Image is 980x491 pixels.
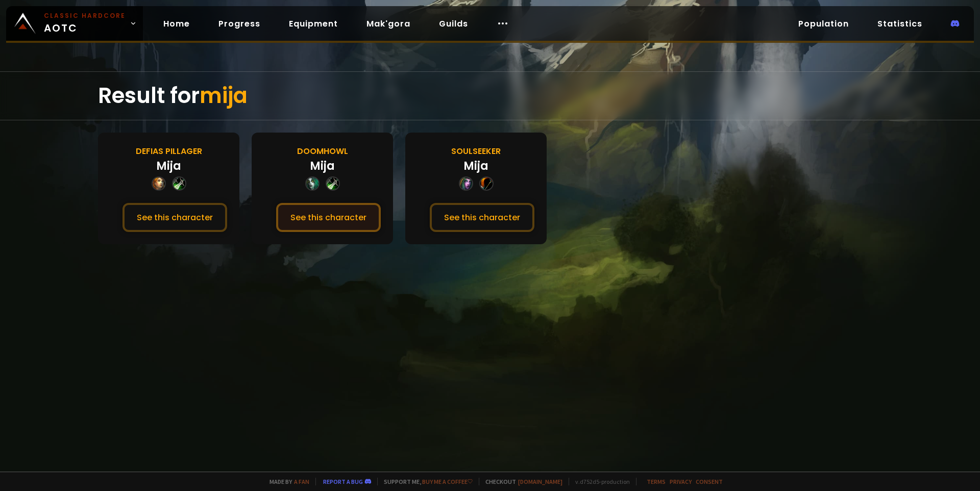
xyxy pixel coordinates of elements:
span: Support me, [377,478,473,485]
button: See this character [430,203,534,232]
a: [DOMAIN_NAME] [518,478,562,485]
a: Progress [210,13,268,34]
div: Defias Pillager [136,145,202,158]
span: AOTC [44,11,126,36]
a: Mak'gora [358,13,419,34]
div: Result for [98,72,882,120]
a: a fan [294,478,309,485]
a: Terms [647,478,666,485]
a: Equipment [281,13,346,34]
a: Classic HardcoreAOTC [6,6,143,41]
small: Classic Hardcore [44,11,126,20]
div: Mija [463,158,488,174]
button: See this character [276,203,381,232]
a: Report a bug [323,478,363,485]
a: Privacy [670,478,692,485]
a: Consent [696,478,723,485]
span: v. d752d5 - production [569,478,630,485]
div: Mija [310,158,335,174]
a: Population [790,13,857,34]
div: Soulseeker [451,145,501,158]
button: See this character [122,203,227,232]
div: Mija [156,158,181,174]
div: Doomhowl [297,145,348,158]
a: Guilds [431,13,476,34]
span: Checkout [479,478,562,485]
span: mija [200,81,248,111]
a: Statistics [869,13,930,34]
a: Buy me a coffee [422,478,473,485]
a: Home [155,13,198,34]
span: Made by [263,478,309,485]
